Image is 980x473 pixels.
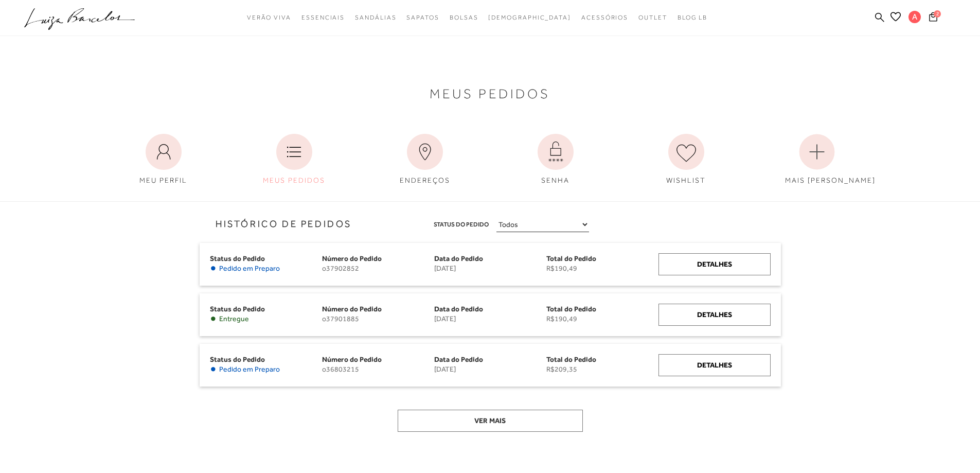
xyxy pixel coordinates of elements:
span: SENHA [541,176,569,184]
span: Data do Pedido [434,355,483,363]
a: MAIS [PERSON_NAME] [777,129,857,191]
span: Total do Pedido [546,355,596,363]
span: Meus Pedidos [430,89,550,99]
a: noSubCategoriesText [581,8,628,27]
span: Pedido em Preparo [219,365,280,374]
a: noSubCategoriesText [488,8,571,27]
span: Sapatos [406,14,439,21]
a: MEUS PEDIDOS [255,129,334,191]
span: BLOG LB [678,14,707,21]
a: noSubCategoriesText [301,8,345,27]
span: R$209,35 [546,365,658,374]
span: [DATE] [434,314,546,323]
span: Status do Pedido [210,254,265,262]
a: noSubCategoriesText [450,8,478,27]
span: A [908,11,921,23]
span: Pedido em Preparo [219,264,280,273]
span: Status do Pedido [434,219,489,230]
span: WISHLIST [666,176,706,184]
a: SENHA [516,129,595,191]
span: Número do Pedido [322,254,382,262]
button: 2 [926,11,940,25]
h3: Histórico de Pedidos [8,217,352,231]
span: Número do Pedido [322,305,382,313]
span: MAIS [PERSON_NAME] [785,176,876,184]
a: Detalhes [658,304,771,326]
span: Acessórios [581,14,628,21]
span: R$190,49 [546,264,658,273]
span: [DATE] [434,264,546,273]
a: noSubCategoriesText [638,8,667,27]
a: MEU PERFIL [124,129,203,191]
span: Status do Pedido [210,355,265,363]
span: Essenciais [301,14,345,21]
span: Outlet [638,14,667,21]
a: ENDEREÇOS [385,129,465,191]
span: • [210,264,217,273]
a: noSubCategoriesText [355,8,396,27]
span: MEUS PEDIDOS [263,176,325,184]
span: o36803215 [322,365,434,374]
a: noSubCategoriesText [247,8,291,27]
span: Data do Pedido [434,305,483,313]
span: Bolsas [450,14,478,21]
a: Detalhes [658,253,771,275]
span: o37901885 [322,314,434,323]
span: • [210,314,217,323]
span: [DATE] [434,365,546,374]
span: Número do Pedido [322,355,382,363]
span: Total do Pedido [546,305,596,313]
span: Status do Pedido [210,305,265,313]
span: Total do Pedido [546,254,596,262]
span: MEU PERFIL [139,176,187,184]
span: Entregue [219,314,249,323]
span: Verão Viva [247,14,291,21]
span: Data do Pedido [434,254,483,262]
span: • [210,365,217,374]
a: WISHLIST [647,129,726,191]
span: R$190,49 [546,314,658,323]
a: BLOG LB [678,8,707,27]
a: Detalhes [658,354,771,376]
span: 2 [934,10,941,17]
span: [DEMOGRAPHIC_DATA] [488,14,571,21]
span: ENDEREÇOS [400,176,450,184]
span: Sandálias [355,14,396,21]
span: o37902852 [322,264,434,273]
button: Ver mais [398,410,583,432]
a: noSubCategoriesText [406,8,439,27]
button: A [904,10,926,26]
